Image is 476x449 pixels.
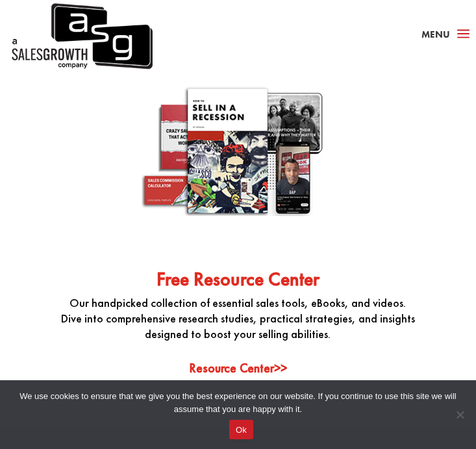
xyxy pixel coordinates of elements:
span: Menu [421,28,450,41]
span: No [453,408,466,421]
span: We use cookies to ensure that we give you the best experience on our website. If you continue to ... [19,390,457,416]
a: Free Resource Center [157,267,319,291]
a: Resource Center>> [189,359,287,376]
button: Ok [229,420,253,439]
span: a [453,25,473,44]
p: Our handpicked collection of essential sales tools, eBooks, and videos. Dive into comprehensive r... [60,295,415,341]
img: A collage of resources featured in the Gap Selling Free Resource Center, including an eBook title... [140,55,335,250]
